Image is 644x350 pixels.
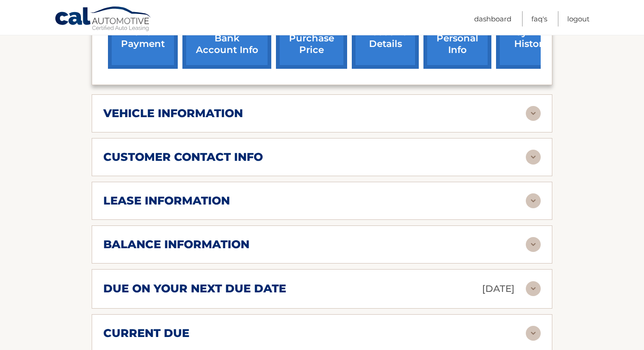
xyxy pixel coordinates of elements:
a: Logout [567,11,590,26]
a: update personal info [423,8,491,69]
h2: balance information [103,238,249,251]
a: Dashboard [474,11,511,26]
h2: due on your next due date [103,282,286,296]
img: accordion-rest.svg [526,326,541,341]
img: accordion-rest.svg [526,281,541,296]
img: accordion-rest.svg [526,150,541,165]
img: accordion-rest.svg [526,193,541,208]
h2: lease information [103,194,230,208]
a: make a payment [108,8,178,69]
a: Cal Automotive [54,6,152,33]
a: request purchase price [276,8,347,69]
a: Add/Remove bank account info [182,8,271,69]
p: [DATE] [482,281,515,297]
img: accordion-rest.svg [526,106,541,121]
img: accordion-rest.svg [526,237,541,252]
a: account details [352,8,419,69]
a: FAQ's [531,11,547,26]
a: payment history [496,8,566,69]
h2: current due [103,326,189,340]
h2: customer contact info [103,150,263,164]
h2: vehicle information [103,106,243,120]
